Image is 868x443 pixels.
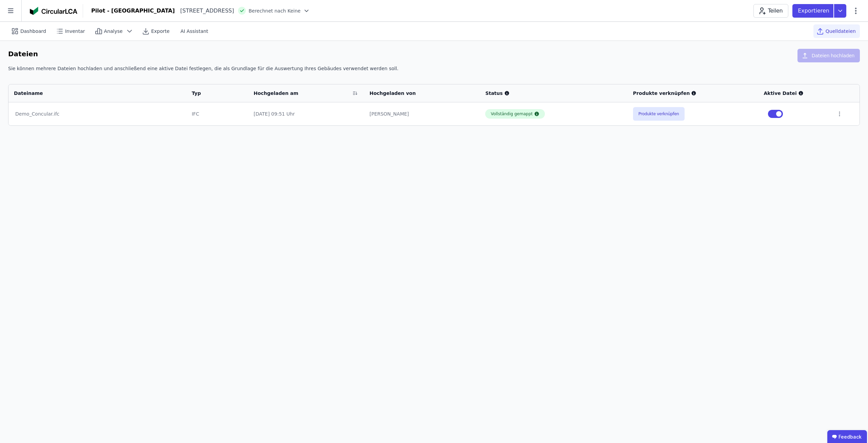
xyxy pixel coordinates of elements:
[254,110,359,117] div: [DATE] 09:51 Uhr
[151,28,170,35] span: Exporte
[370,110,475,117] div: [PERSON_NAME]
[826,28,856,35] span: Quelldateien
[65,28,85,35] span: Inventar
[175,7,234,15] div: [STREET_ADDRESS]
[249,7,300,14] span: Berechnet nach Keine
[180,28,208,35] span: AI Assistant
[14,90,172,97] div: Dateiname
[797,49,860,62] button: Dateien hochladen
[491,111,533,117] div: Vollständig gemappt
[633,90,753,97] div: Produkte verknüpfen
[192,90,234,97] div: Typ
[254,90,350,97] div: Hochgeladen am
[633,107,685,121] button: Produkte verknüpfen
[192,110,243,117] div: IFC
[8,49,38,60] h6: Dateien
[104,28,123,35] span: Analyse
[91,7,175,15] div: Pilot - [GEOGRAPHIC_DATA]
[764,90,826,97] div: Aktive Datei
[370,90,466,97] div: Hochgeladen von
[485,90,622,97] div: Status
[753,4,788,18] button: Teilen
[20,28,46,35] span: Dashboard
[15,110,179,117] div: Demo_Concular.ifc
[8,65,860,77] div: Sie können mehrere Dateien hochladen und anschließend eine aktive Datei festlegen, die als Grundl...
[30,7,77,15] img: Concular
[798,7,831,15] p: Exportieren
